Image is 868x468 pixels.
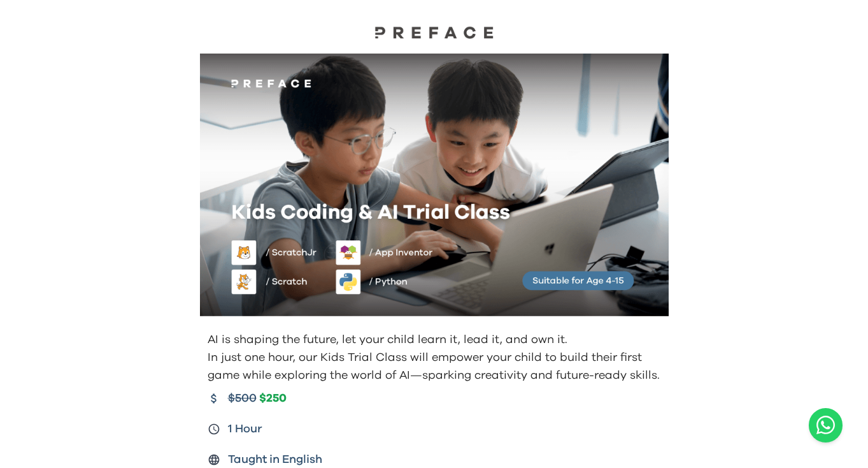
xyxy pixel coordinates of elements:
[259,391,287,406] span: $250
[200,54,669,317] img: Kids learning to code
[208,331,664,349] p: AI is shaping the future, let your child learn it, lead it, and own it.
[371,26,498,39] img: Preface Logo
[371,26,498,43] a: Preface Logo
[208,349,664,384] p: In just one hour, our Kids Trial Class will empower your child to build their first game while ex...
[809,408,843,442] button: Open WhatsApp chat
[809,408,843,442] a: Chat with us on WhatsApp
[228,420,262,438] span: 1 Hour
[228,390,257,407] span: $500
